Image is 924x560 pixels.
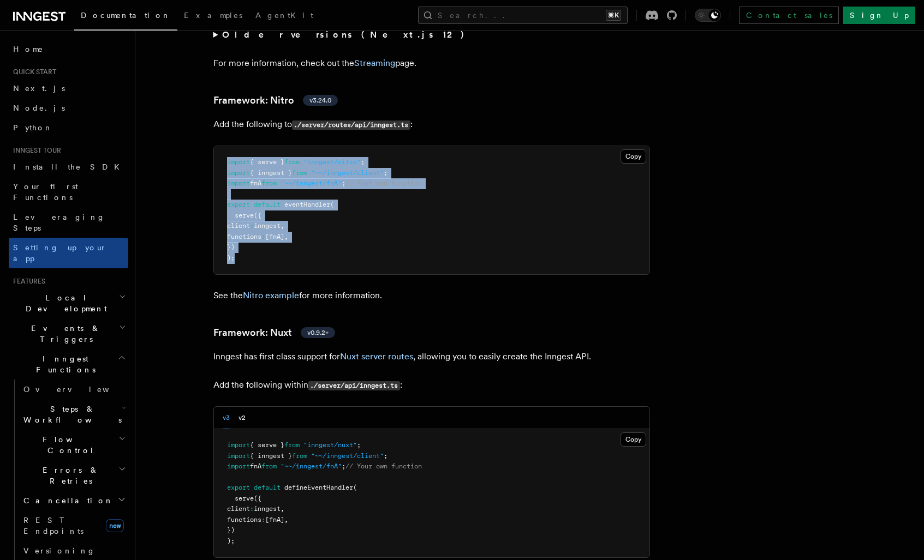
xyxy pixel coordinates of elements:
[213,349,650,364] p: Inngest has first class support for , allowing you to easily create the Inngest API.
[621,149,646,164] button: Copy
[250,169,292,177] span: { inngest }
[9,277,45,286] span: Features
[695,9,721,22] button: Toggle dark mode
[9,177,128,207] a: Your first Functions
[213,56,650,71] p: For more information, check out the page.
[249,3,320,29] a: AgentKit
[303,441,357,449] span: "inngest/nuxt"
[254,222,281,230] span: inngest
[106,519,124,532] span: new
[261,179,277,187] span: from
[19,399,128,430] button: Steps & Workflows
[227,254,235,262] span: );
[19,380,128,399] a: Overview
[843,7,915,24] a: Sign Up
[227,169,250,177] span: import
[345,462,422,470] span: // Your own function
[307,328,329,337] span: v0.9.2+
[227,516,261,523] span: functions
[227,484,250,491] span: export
[311,169,384,177] span: "~~/inngest/client"
[361,158,365,166] span: ;
[345,179,422,187] span: // Your own function
[384,452,388,460] span: ;
[81,11,171,20] span: Documentation
[235,495,254,502] span: serve
[213,325,335,340] a: Framework: Nuxtv0.9.2+
[250,505,254,513] span: :
[19,495,114,506] span: Cancellation
[281,462,342,470] span: "~~/inngest/fnA"
[284,441,300,449] span: from
[227,526,235,534] span: })
[606,10,621,21] kbd: ⌘K
[19,491,128,510] button: Cancellation
[308,381,400,390] code: ./server/api/inngest.ts
[227,505,250,513] span: client
[418,7,628,24] button: Search...⌘K
[9,292,119,314] span: Local Development
[227,201,250,208] span: export
[19,510,128,541] a: REST Endpointsnew
[227,233,261,240] span: functions
[19,465,118,486] span: Errors & Retries
[284,158,300,166] span: from
[213,93,338,108] a: Framework: Nitrov3.24.0
[284,516,288,523] span: ,
[353,484,357,491] span: (
[239,407,246,429] button: v2
[303,158,361,166] span: "inngest/nitro"
[9,318,128,349] button: Events & Triggers
[261,516,265,523] span: :
[292,452,307,460] span: from
[254,484,281,491] span: default
[261,462,277,470] span: from
[9,98,128,118] a: Node.js
[340,351,413,362] a: Nuxt server routes
[739,7,839,24] a: Contact sales
[227,158,250,166] span: import
[13,182,78,202] span: Your first Functions
[213,288,650,303] p: See the for more information.
[74,3,177,31] a: Documentation
[9,68,56,76] span: Quick start
[250,452,292,460] span: { inngest }
[13,243,107,263] span: Setting up your app
[281,222,284,230] span: ,
[265,516,284,523] span: [fnA]
[281,505,284,513] span: ,
[9,118,128,137] a: Python
[19,404,122,425] span: Steps & Workflows
[330,201,334,208] span: (
[250,441,284,449] span: { serve }
[213,117,650,133] p: Add the following to :
[227,452,250,460] span: import
[9,146,61,155] span: Inngest tour
[13,213,105,232] span: Leveraging Steps
[227,537,235,545] span: );
[227,462,250,470] span: import
[9,349,128,380] button: Inngest Functions
[19,434,118,456] span: Flow Control
[243,290,299,300] a: Nitro example
[19,430,128,460] button: Flow Control
[354,58,395,68] a: Streaming
[13,162,126,171] span: Install the SDK
[13,104,65,112] span: Node.js
[9,207,128,238] a: Leveraging Steps
[250,158,284,166] span: { serve }
[9,288,128,318] button: Local Development
[9,79,128,98] a: Next.js
[342,179,345,187] span: ;
[227,179,250,187] span: import
[250,179,261,187] span: fnA
[292,121,410,130] code: ./server/routes/api/inngest.ts
[342,462,345,470] span: ;
[9,39,128,59] a: Home
[13,84,65,93] span: Next.js
[261,233,265,240] span: :
[184,11,242,20] span: Examples
[254,495,261,502] span: ({
[227,441,250,449] span: import
[23,385,136,394] span: Overview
